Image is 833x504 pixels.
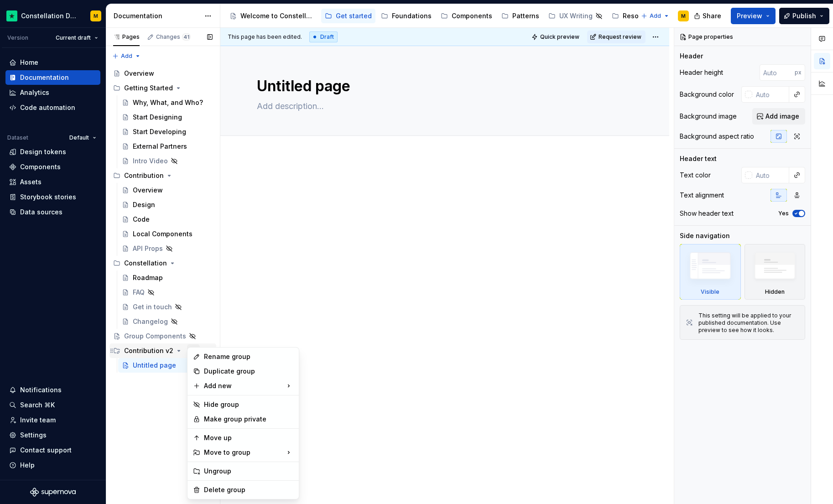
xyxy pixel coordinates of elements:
div: Delete group [204,485,293,494]
div: Add new [189,379,297,393]
div: Hide group [204,400,293,409]
div: Duplicate group [204,367,293,376]
div: Move to group [189,445,297,460]
div: Ungroup [204,467,293,476]
div: Rename group [204,352,293,361]
div: Move up [204,433,293,442]
div: Make group private [204,415,293,424]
